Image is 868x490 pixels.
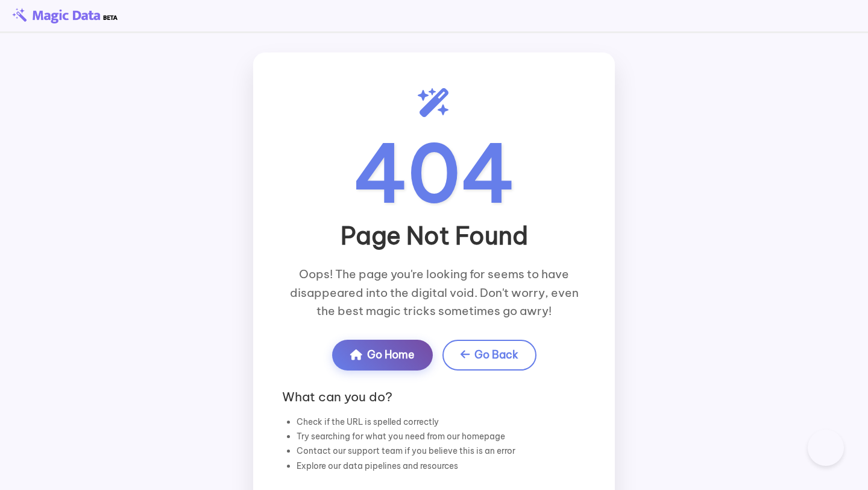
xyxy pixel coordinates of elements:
[808,430,844,466] iframe: Toggle Customer Support
[442,340,536,370] a: Go Back
[297,459,586,473] li: Explore our data pipelines and resources
[297,444,586,458] li: Contact our support team if you believe this is an error
[282,265,586,320] p: Oops! The page you're looking for seems to have disappeared into the digital void. Don't worry, e...
[297,415,586,429] li: Check if the URL is spelled correctly
[12,8,118,24] img: beta-logo.png
[282,221,586,250] h2: Page Not Found
[282,135,586,212] h1: 404
[297,429,586,444] li: Try searching for what you need from our homepage
[332,340,433,370] a: Go Home
[282,390,586,405] h4: What can you do?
